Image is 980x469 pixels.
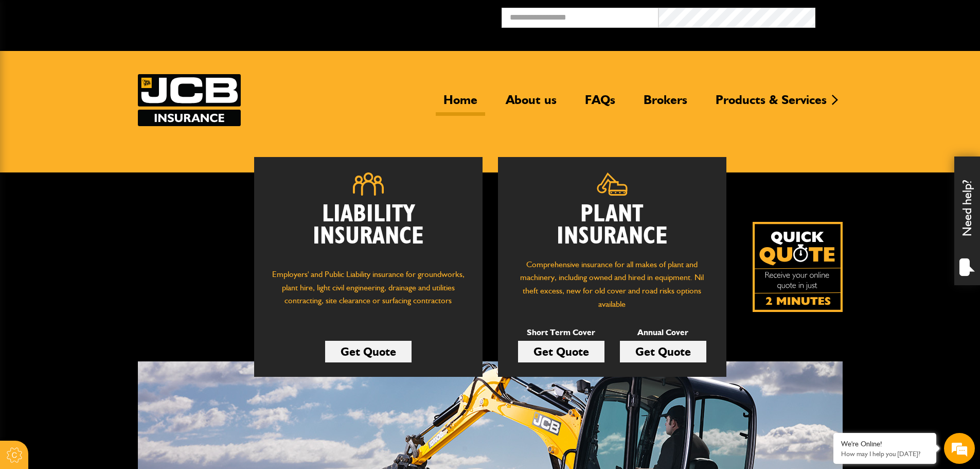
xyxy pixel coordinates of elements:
a: About us [498,92,564,116]
div: We're Online! [841,440,929,448]
p: Short Term Cover [518,326,604,339]
div: Need help? [954,157,980,285]
a: FAQs [577,92,623,116]
h2: Liability Insurance [270,203,467,258]
a: Brokers [636,92,695,116]
p: Comprehensive insurance for all makes of plant and machinery, including owned and hired in equipm... [513,258,711,310]
a: Products & Services [708,92,834,116]
h2: Plant Insurance [513,203,711,248]
p: Annual Cover [620,326,706,339]
a: Get Quote [620,341,706,362]
img: JCB Insurance Services logo [138,74,241,126]
a: Home [436,92,485,116]
button: Broker Login [815,8,972,24]
a: Get your insurance quote isn just 2-minutes [753,222,843,312]
p: Employers' and Public Liability insurance for groundworks, plant hire, light civil engineering, d... [270,268,467,317]
a: JCB Insurance Services [138,74,241,126]
a: Get Quote [518,341,604,362]
img: Quick Quote [753,222,843,312]
p: How may I help you today? [841,450,929,458]
a: Get Quote [325,341,412,362]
